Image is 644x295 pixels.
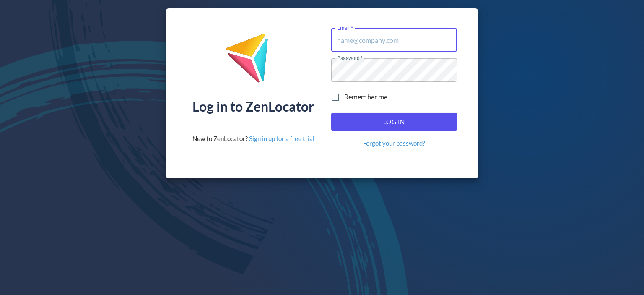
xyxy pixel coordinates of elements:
span: Log In [340,116,448,127]
a: Forgot your password? [363,139,425,148]
img: ZenLocator [225,33,281,89]
div: Log in to ZenLocator [192,100,314,113]
a: Sign in up for a free trial [249,135,314,142]
span: Remember me [344,92,388,102]
div: New to ZenLocator? [192,134,314,143]
button: Log In [331,113,457,131]
input: name@company.com [331,28,457,52]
